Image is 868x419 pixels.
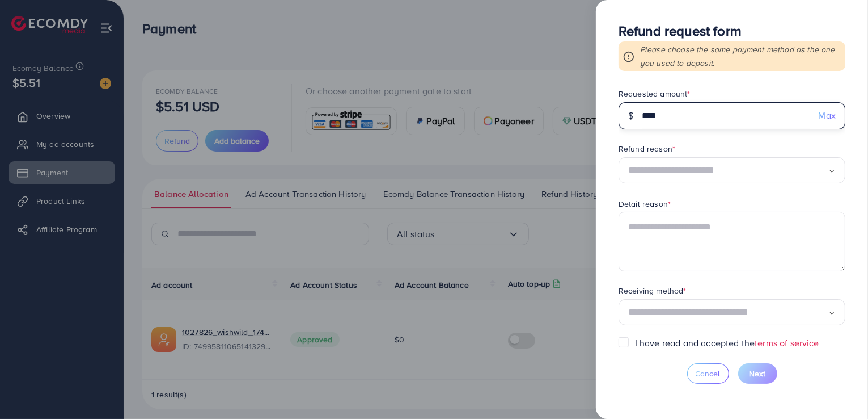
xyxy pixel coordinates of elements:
[640,43,841,70] p: Please choose the same payment method as the one you used to deposit.
[687,363,729,384] button: Cancel
[635,337,819,350] label: I have read and accepted the
[619,299,845,326] div: Search for option
[750,368,766,379] span: Next
[755,337,819,349] a: terms of service
[696,368,721,379] span: Cancel
[628,162,828,179] input: Search for option
[619,143,675,154] label: Refund reason
[738,363,777,384] button: Next
[619,23,845,39] h3: Refund request form
[619,198,671,209] label: Detail reason
[619,102,642,129] div: $
[619,157,845,184] div: Search for option
[619,285,687,296] label: Receiving method
[819,109,836,122] span: Max
[628,304,828,321] input: Search for option
[619,88,691,99] label: Requested amount
[820,368,859,410] iframe: Chat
